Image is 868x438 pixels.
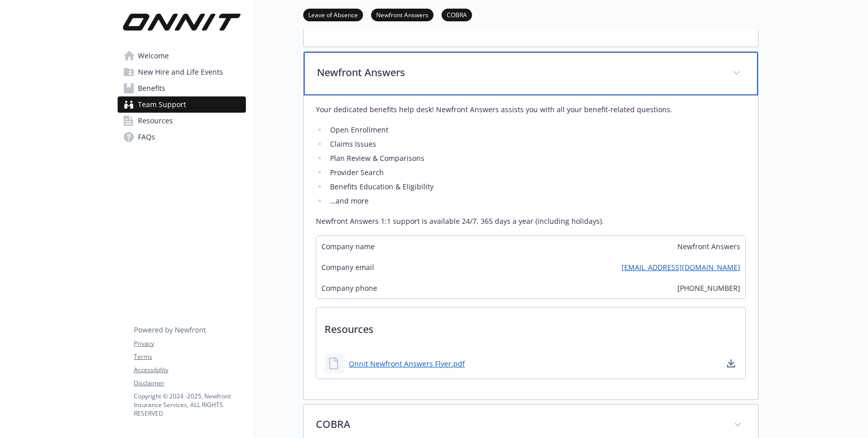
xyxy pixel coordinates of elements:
a: Terms [134,352,245,361]
a: Privacy [134,339,245,348]
span: Company name [321,241,375,252]
span: FAQs [138,129,155,145]
span: Newfront Answers [677,241,740,252]
li: Plan Review & Comparisons [327,152,746,164]
a: FAQs [118,129,246,145]
span: Benefits [138,80,165,96]
a: Newfront Answers [371,10,433,19]
span: New Hire and Life Events [138,64,223,80]
div: Newfront Answers [304,95,758,399]
a: [EMAIL_ADDRESS][DOMAIN_NAME] [622,262,740,273]
span: Company email [321,262,374,273]
li: Benefits Education & Eligibility [327,181,746,193]
a: New Hire and Life Events [118,64,246,80]
li: …and more [327,195,746,207]
li: Claims Issues [327,138,746,150]
span: Resources [138,113,173,129]
div: Newfront Answers [304,52,758,95]
li: Open Enrollment [327,124,746,136]
p: COBRA [316,417,721,432]
a: Disclaimer [134,379,245,388]
p: Newfront Answers 1:1 support is available 24/7, 365 days a year (including holidays). [316,215,746,227]
p: Your dedicated benefits help desk! Newfront Answers assists you with all your benefit-related que... [316,104,746,116]
li: Provider Search [327,166,746,179]
a: download document [725,357,737,369]
span: [PHONE_NUMBER] [677,283,740,293]
a: Accessibility [134,365,245,375]
p: Newfront Answers [317,65,720,80]
p: Resources [316,308,745,345]
a: Resources [118,113,246,129]
a: Onnit Newfront Answers Flyer.pdf [349,358,465,369]
a: Team Support [118,96,246,113]
p: Copyright © 2024 - 2025 , Newfront Insurance Services, ALL RIGHTS RESERVED [134,392,245,418]
span: Company phone [321,283,377,293]
span: Team Support [138,96,186,113]
a: Benefits [118,80,246,96]
a: Leave of Absence [303,10,363,19]
span: Welcome [138,48,169,64]
a: COBRA [442,10,472,19]
a: Welcome [118,48,246,64]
